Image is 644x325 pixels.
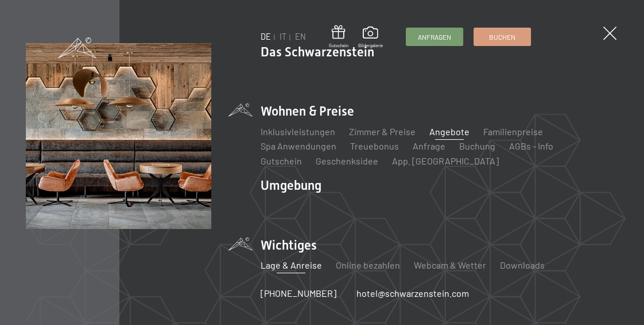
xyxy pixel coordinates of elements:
[329,43,348,49] span: Gutschein
[280,32,286,41] a: IT
[350,140,399,151] a: Treuebonus
[261,287,336,300] a: [PHONE_NUMBER]
[316,155,378,166] a: Geschenksidee
[356,287,469,300] a: hotel@schwarzenstein.com
[261,155,302,166] a: Gutschein
[489,32,515,42] span: Buchen
[418,32,451,42] span: Anfragen
[459,140,495,151] a: Buchung
[261,32,271,41] a: DE
[261,259,322,270] a: Lage & Anreise
[295,32,306,41] a: EN
[509,140,553,151] a: AGBs - Info
[329,25,348,49] a: Gutschein
[500,259,545,270] a: Downloads
[261,288,336,299] span: [PHONE_NUMBER]
[406,28,463,45] a: Anfragen
[483,126,543,137] a: Familienpreise
[261,126,335,137] a: Inklusivleistungen
[349,126,416,137] a: Zimmer & Preise
[414,259,486,270] a: Webcam & Wetter
[413,140,445,151] a: Anfrage
[26,43,211,229] img: Wellnesshotels - Bar - Spieltische - Kinderunterhaltung
[261,140,336,151] a: Spa Anwendungen
[474,28,530,45] a: Buchen
[429,126,470,137] a: Angebote
[358,26,383,48] a: Bildergalerie
[358,43,383,49] span: Bildergalerie
[392,155,499,166] a: App. [GEOGRAPHIC_DATA]
[336,259,400,270] a: Online bezahlen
